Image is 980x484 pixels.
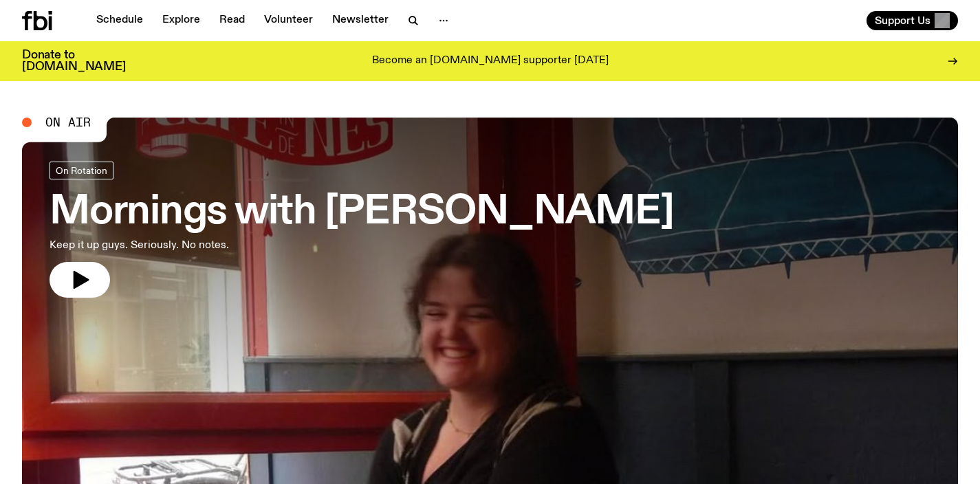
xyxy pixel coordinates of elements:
[88,11,151,30] a: Schedule
[45,116,91,129] span: On Air
[256,11,321,30] a: Volunteer
[372,55,609,67] p: Become an [DOMAIN_NAME] supporter [DATE]
[211,11,253,30] a: Read
[50,193,674,232] h3: Mornings with [PERSON_NAME]
[867,11,958,30] button: Support Us
[56,165,107,175] span: On Rotation
[50,162,674,298] a: Mornings with [PERSON_NAME]Keep it up guys. Seriously. No notes.
[22,49,126,73] h3: Donate to [DOMAIN_NAME]
[875,14,930,27] span: Support Us
[324,11,397,30] a: Newsletter
[50,162,113,179] a: On Rotation
[50,237,402,254] p: Keep it up guys. Seriously. No notes.
[154,11,208,30] a: Explore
